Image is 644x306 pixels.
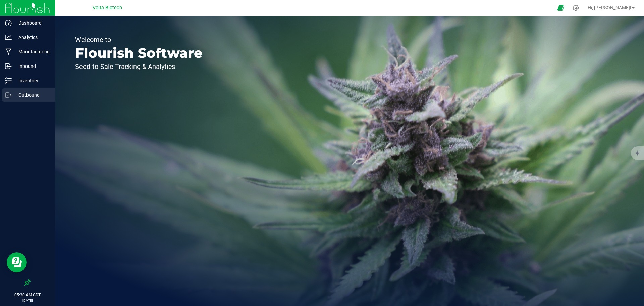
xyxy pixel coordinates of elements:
[93,5,122,11] span: Volta Biotech
[572,5,580,11] div: Manage settings
[5,77,12,84] inline-svg: Inventory
[12,19,52,27] p: Dashboard
[12,33,52,41] p: Analytics
[588,5,631,10] span: Hi, [PERSON_NAME]!
[12,48,52,56] p: Manufacturing
[5,48,12,55] inline-svg: Manufacturing
[75,63,203,70] p: Seed-to-Sale Tracking & Analytics
[5,19,12,26] inline-svg: Dashboard
[7,252,27,272] iframe: Resource center
[553,1,568,14] span: Open Ecommerce Menu
[12,62,52,70] p: Inbound
[12,77,52,85] p: Inventory
[5,63,12,70] inline-svg: Inbound
[75,36,203,43] p: Welcome to
[5,92,12,98] inline-svg: Outbound
[24,279,31,286] label: Pin the sidebar to full width on large screens
[5,34,12,41] inline-svg: Analytics
[3,292,52,298] p: 05:30 AM CDT
[75,46,203,60] p: Flourish Software
[3,298,52,303] p: [DATE]
[12,91,52,99] p: Outbound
